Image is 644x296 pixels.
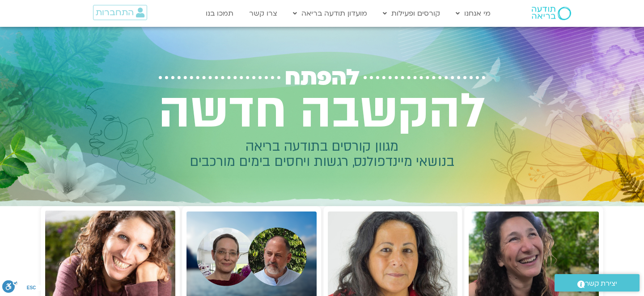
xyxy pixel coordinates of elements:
[147,84,497,139] h2: להקשבה חדשה
[201,5,238,22] a: תמכו בנו
[378,5,445,22] a: קורסים ופעילות
[96,8,134,17] span: התחברות
[285,65,359,90] span: להפתח
[245,5,282,22] a: צרו קשר
[147,139,497,169] h2: מגוון קורסים בתודעה בריאה בנושאי מיינדפולנס, רגשות ויחסים בימים מורכבים
[555,274,640,292] a: יצירת קשר
[93,5,147,20] a: התחברות
[585,278,617,290] span: יצירת קשר
[288,5,372,22] a: מועדון תודעה בריאה
[451,5,495,22] a: מי אנחנו
[532,7,571,20] img: תודעה בריאה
